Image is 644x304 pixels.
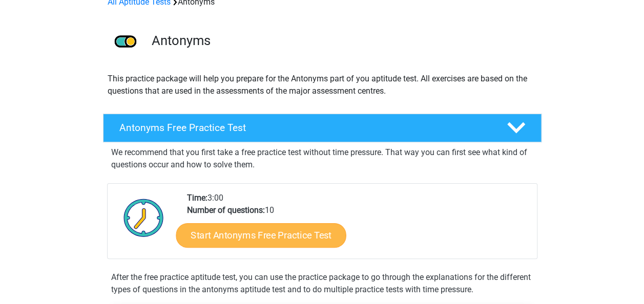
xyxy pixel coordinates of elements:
[176,223,346,247] a: Start Antonyms Free Practice Test
[152,33,533,49] h3: Antonyms
[179,192,536,258] div: 3:00 10
[187,193,207,203] b: Time:
[187,205,265,215] b: Number of questions:
[111,146,533,171] p: We recommend that you first take a free practice test without time pressure. That way you can fir...
[108,73,537,97] p: This practice package will help you prepare for the Antonyms part of you aptitude test. All exerc...
[107,271,537,296] div: After the free practice aptitude test, you can use the practice package to go through the explana...
[103,20,147,64] img: antonyms
[118,192,170,243] img: Clock
[119,122,490,134] h4: Antonyms Free Practice Test
[99,114,546,142] a: Antonyms Free Practice Test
